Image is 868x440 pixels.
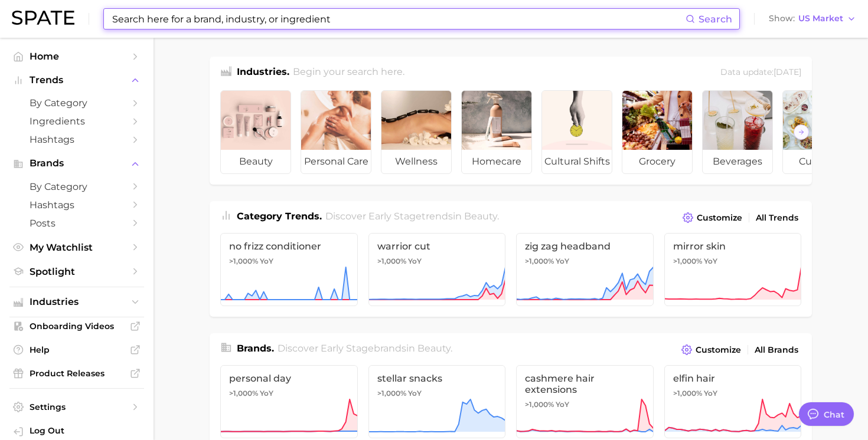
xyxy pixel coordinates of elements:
span: YoY [704,389,717,398]
h1: Industries. [237,65,289,81]
span: >1,000% [229,257,258,265]
span: All Brands [755,345,798,355]
span: US Market [798,15,843,22]
span: beauty [417,343,451,354]
span: cultural shifts [542,150,612,173]
span: Hashtags [30,199,124,211]
button: Customize [678,342,744,358]
span: >1,000% [673,389,702,398]
span: Discover Early Stage trends in . [325,211,499,222]
span: mirror skin [673,241,793,252]
a: by Category [9,94,144,112]
a: Onboarding Videos [9,317,144,335]
span: Trends [30,75,124,86]
span: grocery [622,150,692,173]
span: Discover Early Stage brands in . [278,343,452,354]
h2: Begin your search here. [293,65,404,81]
span: >1,000% [525,400,554,409]
span: Customize [696,345,741,355]
span: >1,000% [377,257,406,265]
span: My Watchlist [30,242,124,253]
a: beverages [702,90,773,174]
div: Data update: [DATE] [720,65,801,81]
span: Spotlight [30,266,124,277]
span: cashmere hair extensions [525,373,645,395]
a: cashmere hair extensions>1,000% YoY [516,365,654,438]
span: Home [30,51,124,62]
span: Product Releases [30,368,124,379]
a: personal day>1,000% YoY [220,365,358,438]
span: Ingredients [30,116,124,127]
a: Product Releases [9,365,144,382]
span: culinary [783,150,853,173]
span: Industries [30,297,124,307]
a: elfin hair>1,000% YoY [664,365,802,438]
span: Search [699,14,732,25]
span: Log Out [30,425,135,436]
span: >1,000% [525,257,554,265]
a: Hashtags [9,130,144,149]
button: Industries [9,293,144,311]
span: elfin hair [673,373,793,384]
span: Category Trends . [237,211,322,222]
span: YoY [408,257,422,266]
span: personal day [229,373,349,384]
span: >1,000% [229,389,258,398]
span: >1,000% [377,389,406,398]
button: Scroll Right [794,124,809,140]
span: beauty [464,211,497,222]
a: All Brands [752,342,801,358]
span: >1,000% [673,257,702,265]
span: no frizz conditioner [229,241,349,252]
span: Brands [30,158,124,169]
button: Brands [9,155,144,172]
a: Spotlight [9,262,144,281]
a: no frizz conditioner>1,000% YoY [220,233,358,306]
span: beauty [221,150,291,173]
span: YoY [704,257,717,266]
a: All Trends [753,210,801,226]
span: zig zag headband [525,241,645,252]
input: Search here for a brand, industry, or ingredient [111,9,686,29]
span: by Category [30,97,124,109]
a: cultural shifts [541,90,612,174]
span: Posts [30,218,124,229]
span: wellness [381,150,451,173]
a: My Watchlist [9,238,144,257]
a: mirror skin>1,000% YoY [664,233,802,306]
img: SPATE [12,11,74,25]
span: stellar snacks [377,373,497,384]
span: YoY [260,389,273,398]
a: by Category [9,178,144,196]
span: Show [769,15,795,22]
button: Customize [680,209,745,226]
span: All Trends [756,213,798,223]
span: YoY [556,257,569,266]
a: homecare [461,90,532,174]
a: zig zag headband>1,000% YoY [516,233,654,306]
a: grocery [622,90,693,174]
a: personal care [301,90,371,174]
span: YoY [408,389,422,398]
a: Help [9,341,144,359]
span: Brands . [237,343,274,354]
span: homecare [462,150,531,173]
a: Posts [9,214,144,232]
a: Settings [9,398,144,416]
span: beverages [703,150,772,173]
span: Hashtags [30,134,124,145]
span: by Category [30,181,124,192]
span: warrior cut [377,241,497,252]
a: Hashtags [9,196,144,214]
span: Settings [30,402,124,412]
a: wellness [381,90,452,174]
button: Trends [9,71,144,89]
span: personal care [301,150,371,173]
a: Ingredients [9,112,144,130]
a: stellar snacks>1,000% YoY [368,365,506,438]
a: Home [9,47,144,65]
span: Onboarding Videos [30,321,124,331]
a: warrior cut>1,000% YoY [368,233,506,306]
span: YoY [556,400,569,409]
span: YoY [260,257,273,266]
